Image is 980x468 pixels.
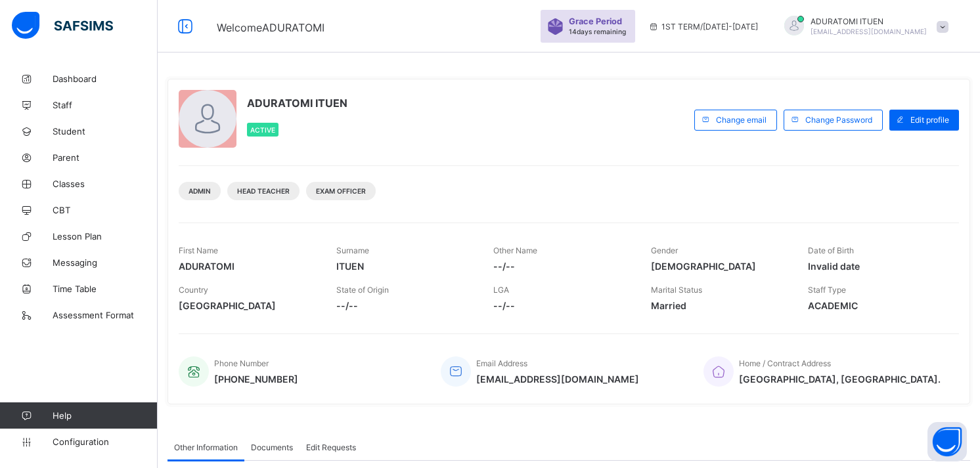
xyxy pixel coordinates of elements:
[739,358,831,368] span: Home / Contract Address
[179,285,208,295] span: Country
[179,261,317,272] span: ADURATOMI
[53,74,158,84] span: Dashboard
[811,16,927,26] span: ADURATOMI ITUEN
[174,442,238,452] span: Other Information
[53,126,158,137] span: Student
[53,231,158,242] span: Lesson Plan
[476,373,639,385] span: [EMAIL_ADDRESS][DOMAIN_NAME]
[179,300,317,311] span: [GEOGRAPHIC_DATA]
[493,261,631,272] span: --/--
[651,300,789,311] span: Married
[336,285,389,295] span: State of Origin
[53,205,158,215] span: CBT
[179,245,218,255] span: First Name
[336,300,474,311] span: --/--
[493,300,631,311] span: --/--
[53,284,158,294] span: Time Table
[651,245,678,255] span: Gender
[569,28,626,35] span: 14 days remaining
[251,442,293,452] span: Documents
[53,152,158,163] span: Parent
[214,358,269,368] span: Phone Number
[53,100,158,110] span: Staff
[811,28,927,35] span: [EMAIL_ADDRESS][DOMAIN_NAME]
[217,21,324,34] span: Welcome ADURATOMI
[53,257,158,268] span: Messaging
[808,300,946,311] span: ACADEMIC
[808,245,854,255] span: Date of Birth
[336,261,474,272] span: ITUEN
[739,373,941,385] span: [GEOGRAPHIC_DATA], [GEOGRAPHIC_DATA].
[53,179,158,189] span: Classes
[808,261,946,272] span: Invalid date
[316,187,366,195] span: Exam Officer
[250,126,275,134] span: Active
[336,245,369,255] span: Surname
[53,310,158,320] span: Assessment Format
[12,12,113,39] img: safsims
[569,16,622,26] span: Grace Period
[808,285,846,295] span: Staff Type
[910,115,949,125] span: Edit profile
[476,358,527,368] span: Email Address
[306,442,356,452] span: Edit Requests
[716,115,767,125] span: Change email
[189,187,211,195] span: Admin
[237,187,290,195] span: Head Teacher
[927,422,967,461] button: Open asap
[547,18,564,35] img: sticker-purple.71386a28dfed39d6af7621340158ba97.svg
[493,245,537,255] span: Other Name
[53,436,157,447] span: Configuration
[805,115,872,125] span: Change Password
[651,261,789,272] span: [DEMOGRAPHIC_DATA]
[247,96,347,110] span: ADURATOMI ITUEN
[214,373,298,385] span: [PHONE_NUMBER]
[53,410,157,421] span: Help
[651,285,702,295] span: Marital Status
[771,16,955,37] div: ADURATOMIITUEN
[493,285,509,295] span: LGA
[648,22,758,32] span: session/term information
